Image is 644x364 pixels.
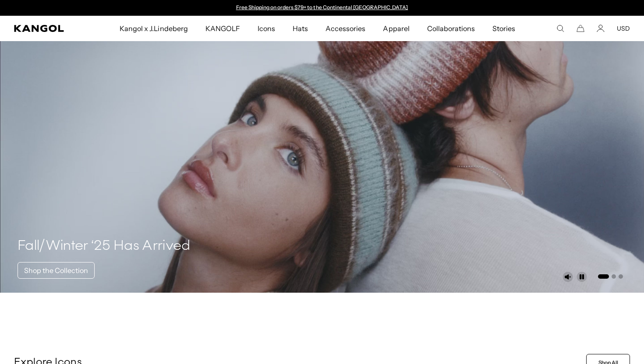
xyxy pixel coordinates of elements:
ul: Select a slide to show [597,273,623,280]
a: Icons [249,16,284,41]
span: Icons [258,16,275,41]
button: Cart [577,24,584,32]
span: Stories [492,16,515,41]
span: Accessories [326,16,365,41]
a: Hats [284,16,317,41]
summary: Search here [556,24,564,32]
a: Shop the Collection [18,262,95,279]
a: Accessories [317,16,374,41]
h4: Fall/Winter ‘25 Has Arrived [18,238,191,255]
button: Pause [577,272,587,282]
button: Unmute [563,272,573,282]
span: Collaborations [427,16,475,41]
button: USD [617,24,630,32]
a: Account [597,24,605,32]
a: Collaborations [418,16,484,41]
a: KANGOLF [197,16,249,41]
div: Announcement [232,4,412,11]
a: Stories [484,16,524,41]
span: KANGOLF [205,16,240,41]
a: Kangol [14,25,78,32]
button: Go to slide 2 [612,274,616,279]
a: Free Shipping on orders $79+ to the Continental [GEOGRAPHIC_DATA] [236,4,408,10]
button: Go to slide 1 [598,274,609,279]
slideshow-component: Announcement bar [232,4,412,11]
a: Apparel [374,16,418,41]
button: Go to slide 3 [619,274,623,279]
span: Kangol x J.Lindeberg [120,16,188,41]
div: 1 of 2 [232,4,412,11]
span: Hats [293,16,308,41]
a: Kangol x J.Lindeberg [111,16,197,41]
span: Apparel [383,16,409,41]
